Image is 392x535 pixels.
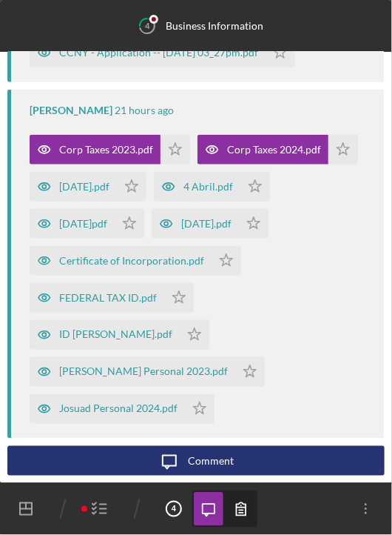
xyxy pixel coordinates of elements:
[59,329,172,341] div: ID [PERSON_NAME].pdf
[59,144,153,156] div: Corp Taxes 2023.pdf
[166,20,263,32] div: Business Information
[30,172,146,202] button: [DATE].pdf
[152,209,268,239] button: [DATE].pdf
[115,104,174,116] time: 2025-08-19 19:29
[59,366,228,378] div: [PERSON_NAME] Personal 2023.pdf
[154,172,270,202] button: 4 Abril.pdf
[30,283,194,313] button: FEDERAL TAX ID.pdf
[181,218,232,230] div: [DATE].pdf
[59,255,204,267] div: Certificate of Incorporation.pdf
[227,144,321,156] div: Corp Taxes 2024.pdf
[30,38,295,67] button: CCNY - Application -- [DATE] 03_27pm.pdf
[59,218,107,230] div: [DATE]pdf
[30,394,214,424] button: Josuad Personal 2024.pdf
[172,505,177,514] tspan: 4
[197,135,358,165] button: Corp Taxes 2024.pdf
[30,209,144,239] button: [DATE]pdf
[30,135,190,165] button: Corp Taxes 2023.pdf
[59,292,157,304] div: FEDERAL TAX ID.pdf
[7,446,385,476] button: Comment
[30,357,265,387] button: [PERSON_NAME] Personal 2023.pdf
[30,104,112,116] div: [PERSON_NAME]
[188,446,234,476] div: Comment
[59,47,258,59] div: CCNY - Application -- [DATE] 03_27pm.pdf
[183,181,233,193] div: 4 Abril.pdf
[59,181,109,193] div: [DATE].pdf
[145,21,150,30] tspan: 4
[30,246,241,276] button: Certificate of Incorporation.pdf
[59,403,178,415] div: Josuad Personal 2024.pdf
[30,320,209,350] button: ID [PERSON_NAME].pdf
